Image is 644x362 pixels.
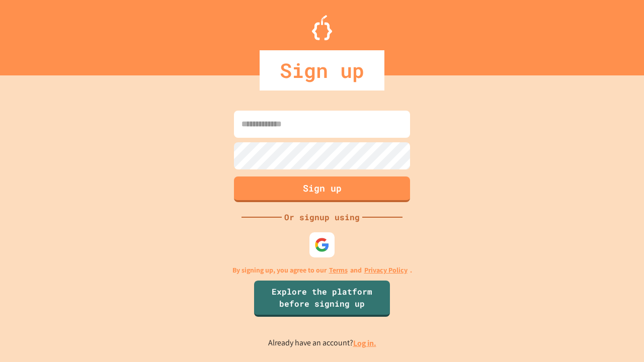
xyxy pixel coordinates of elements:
[560,278,634,321] iframe: chat widget
[234,176,410,202] button: Sign up
[602,322,634,352] iframe: chat widget
[260,50,384,90] div: Sign up
[282,211,362,223] div: Or signup using
[353,338,376,348] a: Log in.
[254,281,390,317] a: Explore the platform before signing up
[312,15,332,40] img: Logo.svg
[232,265,412,276] p: By signing up, you agree to our and .
[314,237,330,252] img: google-icon.svg
[268,337,376,349] p: Already have an account?
[329,265,348,276] a: Terms
[364,265,408,276] a: Privacy Policy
